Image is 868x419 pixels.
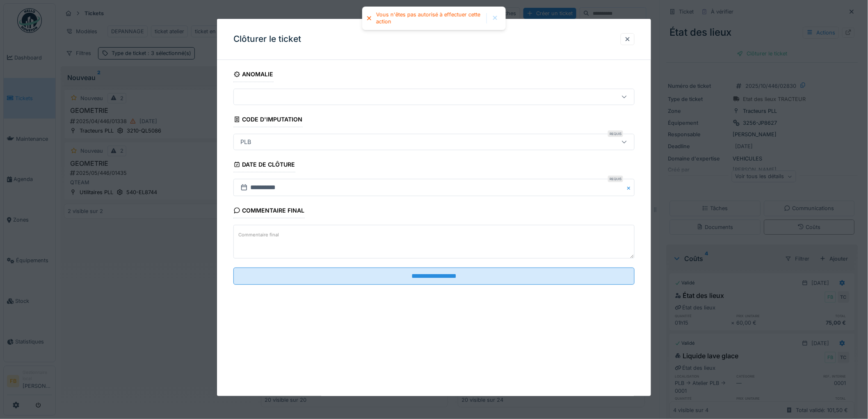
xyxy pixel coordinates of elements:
[608,176,623,182] div: Requis
[233,34,301,44] h3: Clôturer le ticket
[233,68,274,82] div: Anomalie
[233,113,303,127] div: Code d'imputation
[233,204,305,218] div: Commentaire final
[237,230,281,240] label: Commentaire final
[237,137,254,147] div: PLB
[233,158,295,172] div: Date de clôture
[626,179,635,196] button: Close
[376,11,482,25] div: Vous n'êtes pas autorisé à effectuer cette action
[608,131,623,137] div: Requis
